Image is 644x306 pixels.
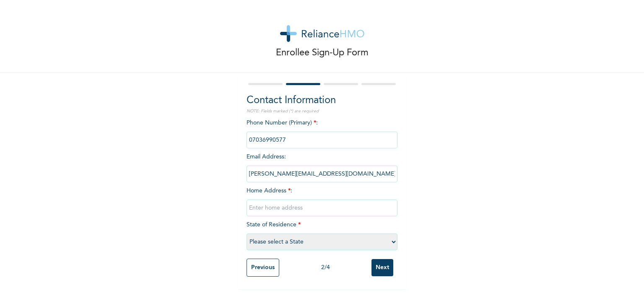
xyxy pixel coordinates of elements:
[279,263,371,272] div: 2 / 4
[247,108,397,114] p: NOTE: Fields marked (*) are required
[247,154,397,177] span: Email Address :
[247,188,397,211] span: Home Address :
[247,120,397,143] span: Phone Number (Primary) :
[371,259,393,276] input: Next
[247,166,397,182] input: Enter email Address
[247,132,397,148] input: Enter Primary Phone Number
[276,46,369,60] p: Enrollee Sign-Up Form
[247,259,279,277] input: Previous
[247,222,397,245] span: State of Residence
[280,25,364,42] img: logo
[247,93,397,108] h2: Contact Information
[247,200,397,216] input: Enter home address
